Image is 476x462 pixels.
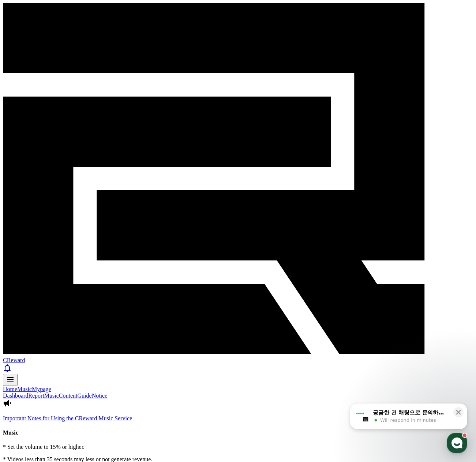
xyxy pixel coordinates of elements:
h4: Music [3,429,473,436]
a: Guide [78,392,92,399]
a: CReward [3,350,473,363]
a: Mypage [32,386,51,392]
a: Report [28,392,44,399]
a: Important Notes for Using the CReward Music Service [3,415,473,422]
a: Music [17,386,32,392]
a: Home [3,386,17,392]
span: CReward [3,357,25,363]
a: Dashboard [3,392,28,399]
a: Content [59,392,78,399]
a: Music [44,392,59,399]
a: Notice [92,392,108,399]
p: * Set the volume to 15% or higher. [3,444,473,450]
